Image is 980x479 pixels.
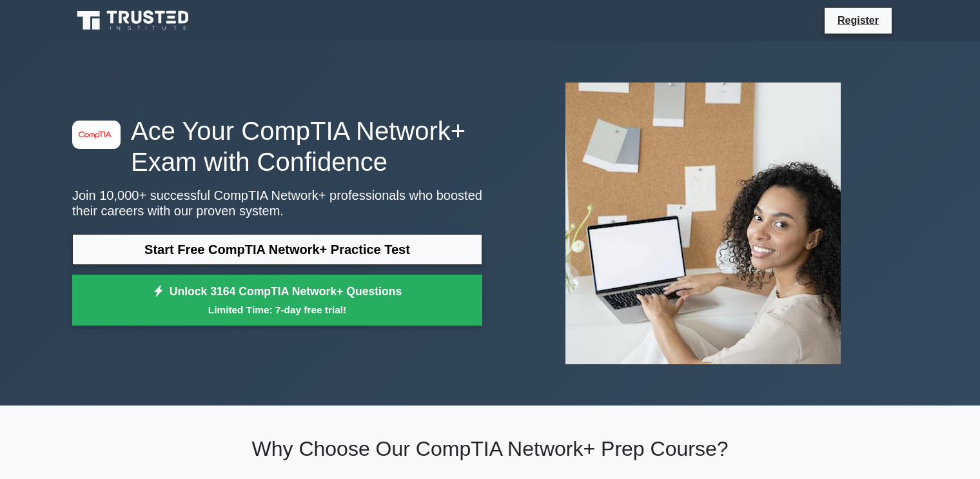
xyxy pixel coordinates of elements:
h1: Ace Your CompTIA Network+ Exam with Confidence [72,115,482,177]
a: Unlock 3164 CompTIA Network+ QuestionsLimited Time: 7-day free trial! [72,275,482,326]
a: Start Free CompTIA Network+ Practice Test [72,234,482,265]
p: Join 10,000+ successful CompTIA Network+ professionals who boosted their careers with our proven ... [72,188,482,219]
h2: Why Choose Our CompTIA Network+ Prep Course? [72,436,908,461]
small: Limited Time: 7-day free trial! [88,302,466,317]
a: Register [830,12,887,28]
